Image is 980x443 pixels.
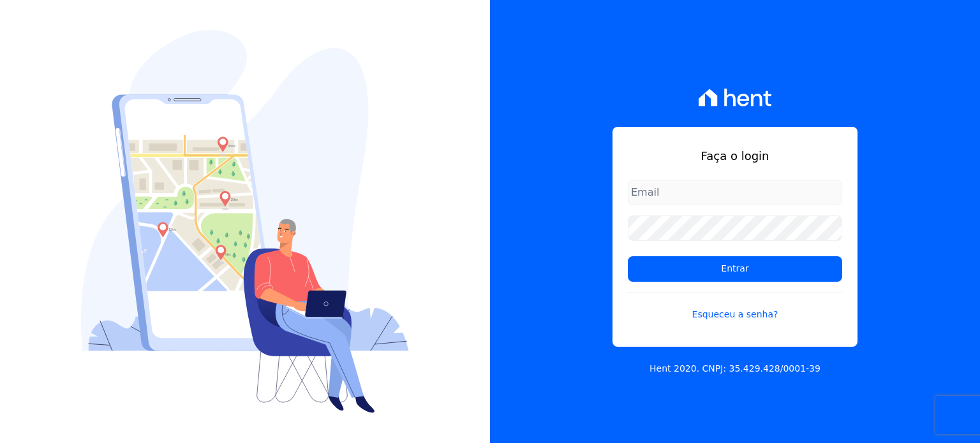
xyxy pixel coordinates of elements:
[628,256,842,282] input: Entrar
[628,180,842,205] input: Email
[628,292,842,321] a: Esqueceu a senha?
[650,362,820,375] p: Hent 2020. CNPJ: 35.429.428/0001-39
[81,30,409,413] img: Login
[628,147,842,164] h1: Faça o login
